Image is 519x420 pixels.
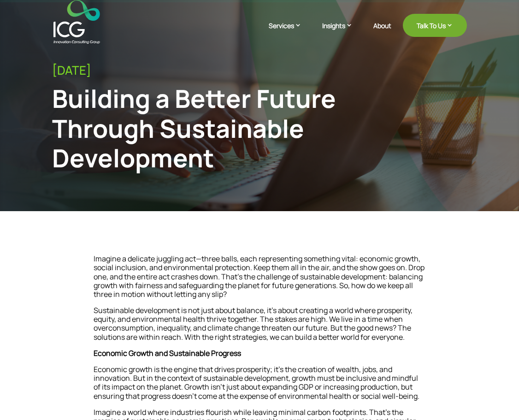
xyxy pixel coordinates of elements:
a: Talk To Us [403,14,467,37]
div: Building a Better Future Through Sustainable Development [52,83,372,173]
p: Imagine a delicate juggling act—three balls, each representing something vital: economic growth, ... [94,254,426,306]
a: Services [269,21,311,44]
p: Sustainable development is not just about balance, it’s about creating a world where prosperity, ... [94,306,426,349]
p: Economic growth is the engine that drives prosperity; it’s the creation of wealth, jobs, and inno... [94,365,426,408]
a: Insights [322,21,362,44]
div: [DATE] [52,63,467,77]
strong: Economic Growth and Sustainable Progress [94,348,241,358]
a: About [373,22,391,44]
